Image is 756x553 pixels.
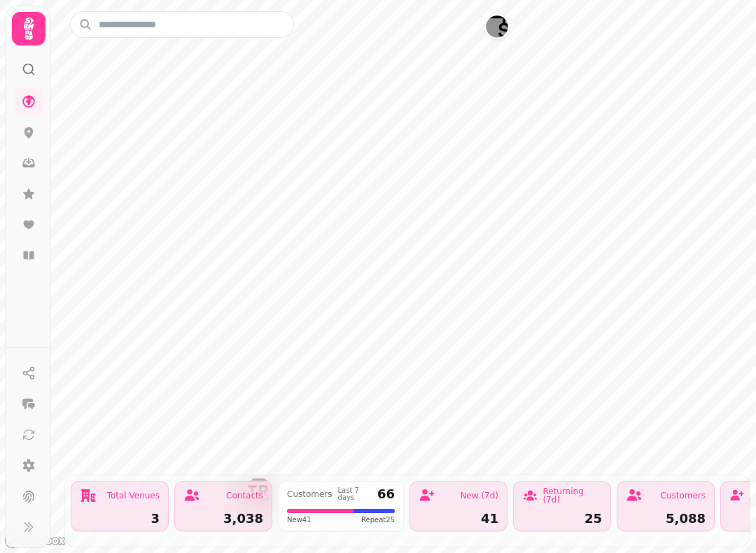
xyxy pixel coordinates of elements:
[183,512,263,525] div: 3,038
[419,512,498,525] div: 41
[226,491,263,500] div: Contacts
[542,487,602,504] div: Returning (7d)
[4,533,66,549] a: Mapbox logo
[626,512,706,525] div: 5,088
[361,514,395,525] span: Repeat 25
[338,487,372,501] div: Last 7 days
[107,491,160,500] div: Total Venues
[460,491,498,500] div: New (7d)
[660,491,706,500] div: Customers
[80,512,160,525] div: 3
[287,514,311,525] span: New 41
[522,512,602,525] div: 25
[377,488,395,500] div: 66
[287,490,332,498] div: Customers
